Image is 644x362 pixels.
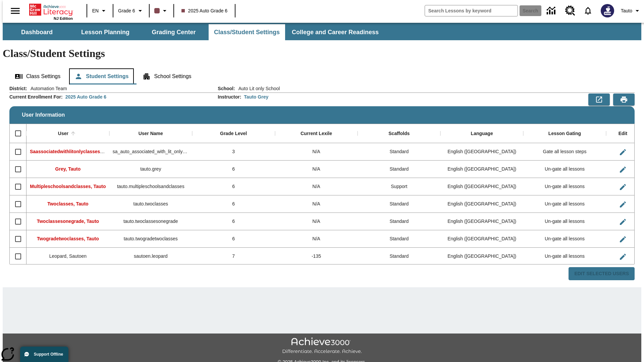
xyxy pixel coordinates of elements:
[275,230,358,248] div: N/A
[109,161,192,178] div: tauto.grey
[523,195,606,213] div: Un-gate all lessons
[109,143,192,161] div: sa_auto_associated_with_lit_only_classes
[192,248,275,265] div: 7
[49,253,87,259] span: Leopard, Sautoen
[9,85,635,281] div: User Information
[37,219,99,224] span: Twoclassesonegrade, Tauto
[109,178,192,195] div: tauto.multipleschoolsandclasses
[440,143,523,161] div: English (US)
[220,131,247,137] div: Grade Level
[137,68,197,84] button: School Settings
[425,5,518,16] input: search field
[597,2,618,19] button: Select a new avatar
[192,143,275,161] div: 3
[115,5,147,17] button: Grade: Grade 6, Select a grade
[548,131,581,137] div: Lesson Gating
[543,2,561,20] a: Data Center
[181,7,228,14] span: 2025 Auto Grade 6
[109,195,192,213] div: tauto.twoclasses
[192,195,275,213] div: 6
[618,5,644,17] button: Profile/Settings
[72,24,139,40] button: Lesson Planning
[152,5,171,17] button: Class color is dark brown. Change class color
[27,85,67,92] span: Automation Team
[523,248,606,265] div: Un-gate all lessons
[621,7,632,14] span: Tauto
[9,68,66,84] button: Class Settings
[3,23,641,40] div: SubNavbar
[358,178,440,195] div: Support
[218,94,241,100] h2: Instructor :
[118,7,135,14] span: Grade 6
[244,94,268,100] div: Tauto Grey
[358,213,440,230] div: Standard
[9,86,27,92] h2: District :
[92,7,99,14] span: EN
[301,131,332,137] div: Current Lexile
[34,352,63,357] span: Support Offline
[358,143,440,161] div: Standard
[3,24,385,40] div: SubNavbar
[3,24,70,40] button: Dashboard
[29,2,73,20] div: Home
[616,180,630,194] button: Edit User
[65,94,106,100] div: 2025 Auto Grade 6
[358,161,440,178] div: Standard
[440,161,523,178] div: English (US)
[139,131,163,137] div: User Name
[616,250,630,263] button: Edit User
[616,198,630,211] button: Edit User
[616,145,630,159] button: Edit User
[282,338,362,355] img: Achieve3000 Differentiate Accelerate Achieve
[358,195,440,213] div: Standard
[440,248,523,265] div: English (US)
[388,131,410,137] div: Scaffolds
[286,24,384,40] button: College and Career Readiness
[140,24,207,40] button: Grading Center
[30,184,106,189] span: Multipleschoolsandclasses, Tauto
[209,24,285,40] button: Class/Student Settings
[58,131,68,137] div: User
[619,131,627,137] div: Edit
[358,248,440,265] div: Standard
[192,230,275,248] div: 6
[523,178,606,195] div: Un-gate all lessons
[275,161,358,178] div: N/A
[5,1,25,21] button: Open side menu
[616,215,630,229] button: Edit User
[616,233,630,246] button: Edit User
[275,213,358,230] div: N/A
[37,236,99,241] span: Twogradetwoclasses, Tauto
[54,16,73,20] span: NJ Edition
[89,5,111,17] button: Language: EN, Select a language
[440,195,523,213] div: English (US)
[275,248,358,265] div: -135
[192,161,275,178] div: 6
[30,149,173,154] span: Saassociatedwithlitonlyclasses, Saassociatedwithlitonlyclasses
[613,94,635,106] button: Print Preview
[275,178,358,195] div: N/A
[29,3,73,16] a: Home
[358,230,440,248] div: Standard
[440,178,523,195] div: English (US)
[588,94,610,106] button: Export to CSV
[109,230,192,248] div: tauto.twogradetwoclasses
[47,201,88,206] span: Twoclasses, Tauto
[20,347,68,362] button: Support Offline
[9,68,635,84] div: Class/Student Settings
[3,47,641,60] h1: Class/Student Settings
[523,143,606,161] div: Gate all lesson steps
[55,166,81,172] span: Grey, Tauto
[235,85,280,92] span: Auto Lit only School
[275,143,358,161] div: N/A
[440,213,523,230] div: English (US)
[601,4,614,17] img: Avatar
[616,163,630,176] button: Edit User
[523,230,606,248] div: Un-gate all lessons
[69,68,134,84] button: Student Settings
[218,86,235,92] h2: School :
[561,2,579,20] a: Resource Center, Will open in new tab
[275,195,358,213] div: N/A
[109,248,192,265] div: sautoen.leopard
[579,2,597,19] a: Notifications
